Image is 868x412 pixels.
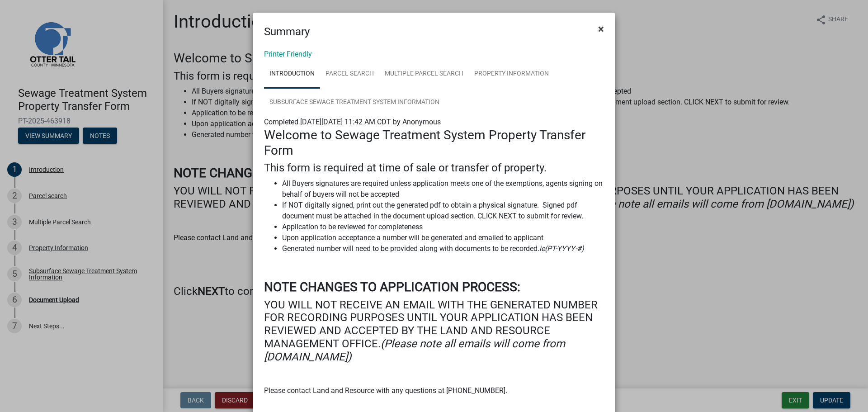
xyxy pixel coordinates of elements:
a: Subsurface Sewage Treatment System Information [264,88,445,117]
li: Upon application acceptance a number will be generated and emailed to applicant [282,232,604,243]
span: Completed [DATE][DATE] 11:42 AM CDT by Anonymous [264,118,441,126]
a: Property Information [469,60,554,89]
a: Printer Friendly [264,50,312,58]
li: Application to be reviewed for completeness [282,222,604,232]
a: Introduction [264,60,320,89]
a: Multiple Parcel Search [379,60,469,89]
h3: Welcome to Sewage Treatment System Property Transfer Form [264,128,604,158]
li: If NOT digitally signed, print out the generated pdf to obtain a physical signature. Signed pdf d... [282,200,604,222]
strong: NOTE CHANGES TO APPLICATION PROCESS: [264,279,520,294]
h4: YOU WILL NOT RECEIVE AN EMAIL WITH THE GENERATED NUMBER FOR RECORDING PURPOSES UNTIL YOUR APPLICA... [264,298,604,364]
i: ie(PT-YYYY-#) [539,244,584,253]
span: × [598,23,604,35]
button: Close [591,16,611,42]
h4: Summary [264,24,310,40]
p: Please contact Land and Resource with any questions at [PHONE_NUMBER]. [264,385,604,396]
h4: This form is required at time of sale or transfer of property. [264,161,604,175]
i: (Please note all emails will come from [DOMAIN_NAME]) [264,337,565,363]
li: Generated number will need to be provided along with documents to be recorded. [282,243,604,254]
li: All Buyers signatures are required unless application meets one of the exemptions, agents signing... [282,178,604,200]
a: Parcel search [320,60,379,89]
